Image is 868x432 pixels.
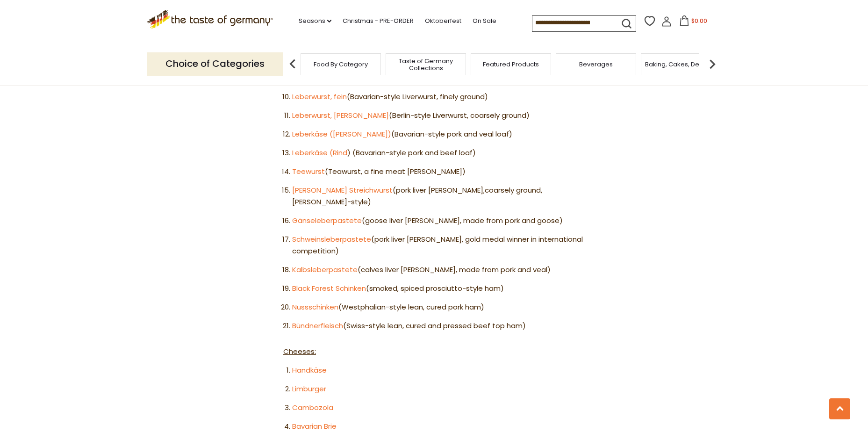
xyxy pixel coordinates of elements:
a: Teewurst [292,166,325,176]
span: $0.00 [691,17,707,25]
a: Food By Category [314,61,368,68]
li: (Berlin-style Liverwurst, coarsely ground) [292,110,585,122]
a: On Sale [473,16,496,26]
a: Leberkäse ([PERSON_NAME]) [292,129,391,139]
a: Handkäse [292,365,327,375]
li: (Swiss-style lean, cured and pressed beef top ham) [292,320,585,332]
a: Seasons [299,16,331,26]
p: Choice of Categories [147,52,283,75]
a: Beverages [579,61,613,68]
a: Leberwurst, fein [292,92,347,101]
a: Christmas - PRE-ORDER [343,16,414,26]
li: (Bavarian-style Liverwurst, finely ground) [292,91,585,103]
a: Baking, Cakes, Desserts [645,61,717,68]
a: Leberkäse (Rind [292,148,347,158]
img: previous arrow [283,55,302,73]
a: Black Forest Schinken [292,283,366,293]
a: Schweinsleberpastete [292,234,371,244]
li: ) (Bavarian-style pork and beef loaf) [292,147,585,159]
a: Bavarian Brie [292,421,337,431]
a: Taste of Germany Collections [388,58,463,72]
li: (goose liver [PERSON_NAME], made from pork and goose) [292,215,585,227]
li: (Westphalian-style lean, cured pork ham) [292,302,585,313]
u: Cheeses: [283,346,316,356]
button: $0.00 [674,15,713,29]
a: Cambozola [292,403,333,412]
li: (Teawurst, a fine meat [PERSON_NAME]) [292,166,585,178]
a: Leberwurst, [PERSON_NAME] [292,110,389,120]
a: [PERSON_NAME] Streichwurst [292,185,393,195]
li: (pork liver [PERSON_NAME], gold medal winner in international competition) [292,234,585,257]
a: Nussschinken [292,302,338,312]
a: Limburger [292,384,326,394]
li: (smoked, spiced prosciutto-style ham) [292,283,585,295]
li: (calves liver [PERSON_NAME], made from pork and veal) [292,264,585,276]
a: Featured Products [483,61,539,68]
a: Bündnerfleisch [292,321,343,331]
li: (pork liver [PERSON_NAME],coarsely ground, [PERSON_NAME]-style) [292,185,585,208]
li: (Bavarian-style pork and veal loaf) [292,129,585,140]
a: Oktoberfest [425,16,461,26]
img: next arrow [703,55,722,73]
a: Kalbsleberpastete [292,265,358,274]
a: Gänseleberpastete [292,216,362,225]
